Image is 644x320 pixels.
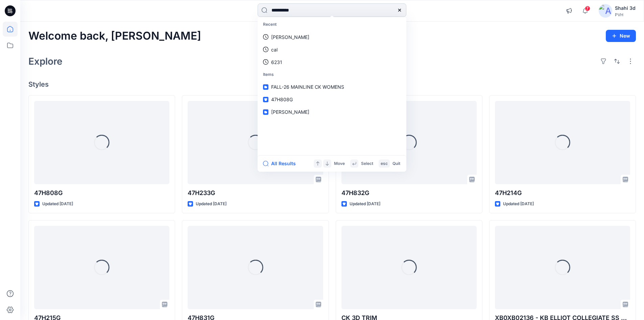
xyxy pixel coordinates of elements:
span: FALL-26 MAINLINE CK WOMENS [271,84,344,90]
p: Updated [DATE] [196,200,226,208]
p: Select [361,160,373,167]
a: 47H808G [259,93,405,106]
span: [PERSON_NAME] [271,109,309,115]
button: New [606,30,636,42]
div: Shahi 3d [615,4,636,12]
a: FALL-26 MAINLINE CK WOMENS [259,81,405,93]
h2: Welcome back, [PERSON_NAME] [28,30,201,42]
p: 6231 [271,59,282,66]
p: 47H233G [188,188,323,198]
img: avatar [599,4,612,18]
p: cal [271,46,278,53]
p: Move [334,160,345,167]
a: cal [259,43,405,56]
a: [PERSON_NAME] [259,31,405,43]
p: esc [381,160,388,167]
p: Quit [392,160,400,167]
p: Updated [DATE] [42,200,73,208]
p: calvin [271,34,309,41]
span: 47H808G [271,97,293,102]
div: PVH [615,12,636,17]
span: 7 [585,6,590,11]
p: Updated [DATE] [350,200,380,208]
p: Recent [259,18,405,31]
p: Items [259,68,405,81]
h2: Explore [28,56,63,67]
a: [PERSON_NAME] [259,106,405,118]
p: Updated [DATE] [503,200,534,208]
p: 47H808G [34,188,169,198]
p: 47H832G [341,188,477,198]
a: 6231 [259,56,405,68]
h4: Styles [28,80,636,88]
p: 47H214G [495,188,630,198]
button: All Results [263,159,300,168]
